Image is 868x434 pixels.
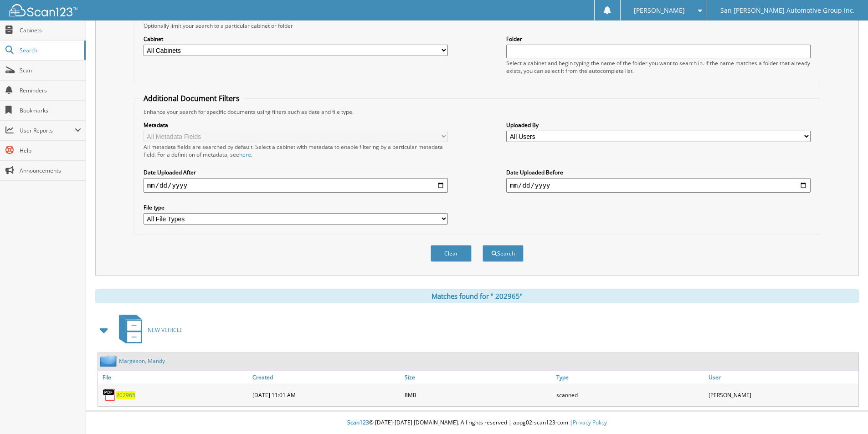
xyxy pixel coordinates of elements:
[506,35,811,43] label: Folder
[144,143,448,158] div: All metadata fields are searched by default. Select a cabinet with metadata to enable filtering b...
[20,46,80,54] span: Search
[347,419,369,426] span: Scan123
[148,326,183,334] span: N E W V E H I C L E
[86,412,868,434] div: © [DATE]-[DATE] [DOMAIN_NAME]. All rights reserved | appg02-scan123-com |
[20,127,75,134] span: User Reports
[103,388,116,402] img: PDF.png
[144,35,448,43] label: Cabinet
[144,121,448,129] label: Metadata
[706,371,858,383] a: User
[506,168,811,176] label: Date Uploaded Before
[250,386,402,404] div: [DATE] 11:01 AM
[431,245,472,262] button: Clear
[144,168,448,176] label: Date Uploaded After
[100,355,119,367] img: folder2.png
[822,390,868,434] iframe: Chat Widget
[139,22,815,30] div: Optionally limit your search to a particular cabinet or folder
[98,371,250,383] a: File
[239,151,251,158] a: here
[554,371,706,383] a: Type
[144,204,448,211] label: File type
[139,93,244,103] legend: Additional Document Filters
[506,59,811,75] div: Select a cabinet and begin typing the name of the folder you want to search in. If the name match...
[402,371,555,383] a: Size
[9,4,77,16] img: scan123-logo-white.svg
[20,87,81,94] span: Reminders
[95,289,859,303] div: Matches found for " 202965"
[116,391,135,399] span: 2 0 2 9 6 5
[554,386,706,404] div: scanned
[144,178,448,193] input: start
[506,121,811,129] label: Uploaded By
[20,167,81,174] span: Announcements
[402,386,555,404] div: 8MB
[139,108,815,116] div: Enhance your search for specific documents using filters such as date and file type.
[634,8,685,13] span: [PERSON_NAME]
[20,26,81,34] span: Cabinets
[119,357,165,365] a: Margeson, Mandy
[20,66,81,74] span: Scan
[483,245,524,262] button: Search
[116,391,135,399] a: 202965
[20,147,81,154] span: Help
[20,107,81,114] span: Bookmarks
[506,178,811,193] input: end
[250,371,402,383] a: Created
[573,419,607,426] a: Privacy Policy
[113,312,183,348] a: NEW VEHICLE
[706,386,858,404] div: [PERSON_NAME]
[720,8,855,13] span: San [PERSON_NAME] Automotive Group Inc.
